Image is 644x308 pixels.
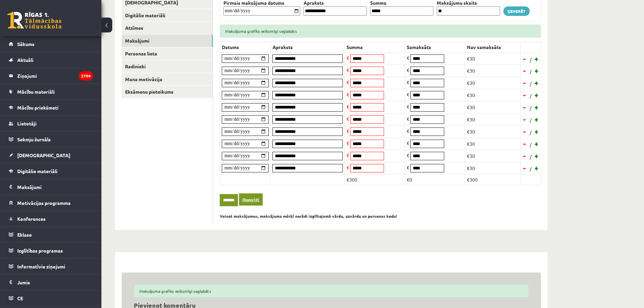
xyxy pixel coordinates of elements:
[521,151,528,161] a: -
[9,259,93,274] a: Informatīvie ziņojumi
[533,139,540,149] a: +
[407,55,409,61] span: €
[17,120,37,126] span: Lietotāji
[533,126,540,137] a: +
[17,232,32,238] span: Eklase
[347,128,349,134] span: €
[465,42,521,52] th: Nav samaksāts
[17,216,46,222] span: Konferences
[465,113,521,125] td: €30
[407,79,409,85] span: €
[271,42,345,52] th: Apraksts
[9,179,93,195] a: Maksājumi
[529,92,532,99] span: /
[17,136,51,142] span: Sekmju žurnāls
[529,104,532,112] span: /
[347,116,349,122] span: €
[122,9,213,22] a: Digitālie materiāli
[220,25,541,38] div: Maksājuma grafiks veiksmīgi saglabāts
[122,86,213,98] a: Eksāmenu pieteikums
[529,68,532,75] span: /
[465,162,521,174] td: €30
[17,295,23,301] span: CE
[407,164,409,170] span: €
[347,140,349,146] span: €
[521,139,528,149] a: -
[521,54,528,64] a: -
[407,67,409,73] span: €
[407,128,409,134] span: €
[529,165,532,172] span: /
[533,66,540,76] a: +
[347,67,349,73] span: €
[239,193,263,206] a: Eksportēt
[345,174,405,185] td: €300
[220,213,397,219] b: Veicot maksājumus, maksājuma mērķī norādi izglītojamā vārdu, uzvārdu un personas kodu!
[9,195,93,211] a: Motivācijas programma
[347,152,349,158] span: €
[17,200,71,206] span: Motivācijas programma
[9,211,93,227] a: Konferences
[465,52,521,65] td: €30
[533,78,540,88] a: +
[465,174,521,185] td: €300
[17,104,58,111] span: Mācību priekšmeti
[529,153,532,160] span: /
[220,42,271,52] th: Datums
[9,275,93,290] a: Jumis
[533,114,540,124] a: +
[17,57,33,63] span: Aktuāli
[7,12,62,29] a: Rīgas 1. Tālmācības vidusskola
[17,179,93,195] legend: Maksājumi
[465,150,521,162] td: €30
[529,117,532,124] span: /
[405,42,465,52] th: Samaksāts
[407,103,409,110] span: €
[529,80,532,87] span: /
[521,126,528,137] a: -
[17,168,57,174] span: Digitālie materiāli
[9,52,93,68] a: Aktuāli
[533,54,540,64] a: +
[347,164,349,170] span: €
[533,102,540,112] a: +
[521,163,528,173] a: -
[521,90,528,100] a: -
[405,174,465,185] td: €0
[407,140,409,146] span: €
[9,290,93,306] a: CE
[521,102,528,112] a: -
[533,151,540,161] a: +
[345,42,405,52] th: Summa
[122,60,213,73] a: Radinieki
[17,41,34,47] span: Sākums
[465,89,521,101] td: €30
[347,91,349,97] span: €
[529,56,532,63] span: /
[465,101,521,113] td: €30
[9,36,93,52] a: Sākums
[465,125,521,138] td: €30
[17,152,70,158] span: [DEMOGRAPHIC_DATA]
[17,68,93,84] legend: Ziņojumi
[122,47,213,60] a: Personas lieta
[134,285,529,298] div: Maksājuma grafiks veiksmīgi saglabāts
[533,163,540,173] a: +
[9,147,93,163] a: [DEMOGRAPHIC_DATA]
[9,243,93,258] a: Izglītības programas
[9,100,93,115] a: Mācību priekšmeti
[9,163,93,179] a: Digitālie materiāli
[17,263,65,269] span: Informatīvie ziņojumi
[79,71,93,80] i: 2704
[122,34,213,47] a: Maksājumi
[465,138,521,150] td: €30
[407,116,409,122] span: €
[347,79,349,85] span: €
[9,116,93,131] a: Lietotāji
[521,78,528,88] a: -
[407,91,409,97] span: €
[9,227,93,242] a: Eklase
[503,6,530,16] a: Ģenerēt
[9,84,93,99] a: Mācību materiāli
[122,22,213,34] a: Atzīmes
